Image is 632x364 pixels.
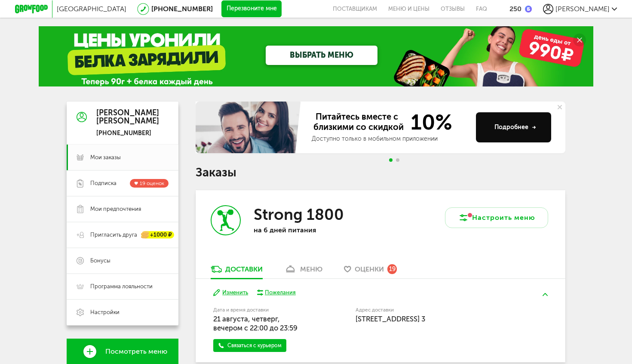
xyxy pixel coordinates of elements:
[90,179,117,187] span: Подписка
[141,231,174,239] div: +1000 ₽
[356,315,425,323] span: [STREET_ADDRESS] 3
[67,196,178,222] a: Мои предпочтения
[213,308,312,312] label: Дата и время доставки
[509,5,522,13] div: 250
[57,5,126,13] span: [GEOGRAPHIC_DATA]
[67,248,178,274] a: Бонусы
[90,205,141,213] span: Мои предпочтения
[356,308,516,312] label: Адрес доставки
[67,222,178,248] a: Пригласить друга +1000 ₽
[96,130,159,137] div: [PHONE_NUMBER]
[225,265,263,273] div: Доставки
[257,289,296,296] button: Пожелания
[67,274,178,299] a: Программа лояльности
[67,299,178,325] a: Настройки
[96,109,159,126] div: [PERSON_NAME] [PERSON_NAME]
[405,111,452,133] span: 10%
[213,339,286,352] a: Связаться с курьером
[396,158,399,162] span: Go to slide 2
[265,289,296,296] div: Пожелания
[213,289,248,297] button: Изменить
[213,315,298,332] span: 21 августа, четверг, вечером c 22:00 до 23:59
[280,265,327,278] a: меню
[196,102,303,153] img: family-banner.579af9d.jpg
[206,265,267,278] a: Доставки
[140,180,164,186] span: 19 оценок
[476,112,551,142] button: Подробнее
[312,135,469,143] div: Доступно только в мобильном приложении
[525,6,532,12] img: bonus_b.cdccf46.png
[340,265,401,278] a: Оценки 19
[555,5,610,13] span: [PERSON_NAME]
[300,265,322,273] div: меню
[387,264,397,274] div: 19
[355,265,384,273] span: Оценки
[67,145,178,170] a: Мои заказы
[221,0,282,18] button: Перезвоните мне
[254,205,344,224] h3: Strong 1800
[151,5,213,13] a: [PHONE_NUMBER]
[389,158,393,162] span: Go to slide 1
[543,293,548,296] img: arrow-up-green.5eb5f82.svg
[312,111,405,133] span: Питайтесь вместе с близкими со скидкой
[266,46,377,65] a: ВЫБРАТЬ МЕНЮ
[90,154,121,161] span: Мои заказы
[105,348,167,355] span: Посмотреть меню
[445,207,548,228] button: Настроить меню
[254,226,365,234] p: на 6 дней питания
[196,167,565,178] h1: Заказы
[90,231,137,239] span: Пригласить друга
[90,283,153,290] span: Программа лояльности
[494,123,536,132] div: Подробнее
[90,308,120,316] span: Настройки
[90,257,110,265] span: Бонусы
[67,170,178,196] a: Подписка 19 оценок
